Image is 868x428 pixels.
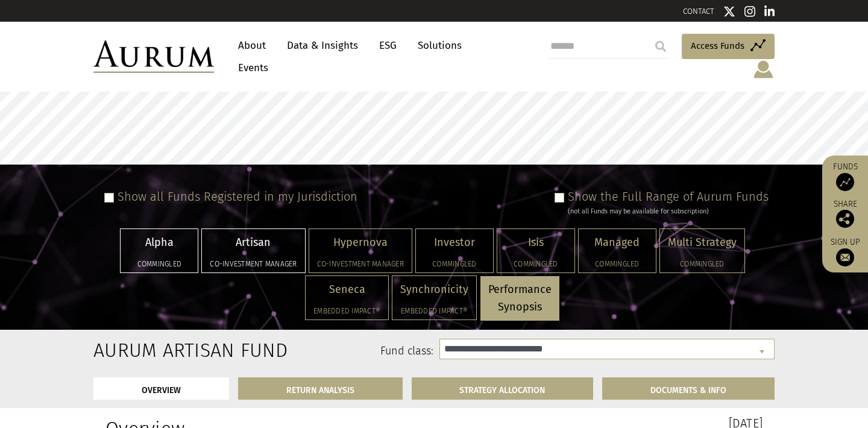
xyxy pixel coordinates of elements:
p: Hypernova [317,234,404,251]
a: Funds [828,162,862,191]
p: Managed [587,234,648,251]
img: Access Funds [836,173,854,191]
a: STRATEGY ALLOCATION [412,377,594,400]
h5: Co-investment Manager [210,260,297,268]
a: CONTACT [683,7,714,16]
p: Performance Synopsis [488,281,552,316]
p: Isis [505,234,567,251]
img: Aurum [93,40,214,73]
label: Fund class: [210,344,433,359]
a: DOCUMENTS & INFO [602,377,775,400]
img: Twitter icon [723,5,735,17]
a: Events [232,57,268,79]
span: Access Funds [691,39,744,53]
div: (not all Funds may be available for subscription) [568,206,769,217]
input: Submit [649,34,673,58]
p: Synchronicity [400,281,468,298]
h5: Embedded Impact® [313,307,380,315]
img: Share this post [836,210,854,228]
h5: Commingled [587,260,648,268]
a: Data & Insights [281,34,364,57]
a: Access Funds [682,34,775,59]
label: Show all Funds Registered in my Jurisdiction [118,189,357,204]
p: Multi Strategy [668,234,737,251]
h5: Embedded Impact® [400,307,468,315]
img: Instagram icon [744,5,755,17]
label: Show the Full Range of Aurum Funds [568,189,769,204]
img: Linkedin icon [764,5,775,17]
p: Seneca [313,281,380,298]
a: Sign up [828,237,862,266]
a: RETURN ANALYSIS [238,377,403,400]
a: About [232,34,272,57]
h2: Aurum Artisan Fund [93,339,192,362]
div: Share [828,200,862,228]
p: Investor [424,234,485,251]
p: Alpha [128,234,190,251]
h5: Commingled [505,260,567,268]
a: ESG [373,34,403,57]
h5: Co-investment Manager [317,260,404,268]
img: account-icon.svg [752,59,775,80]
a: Solutions [412,34,468,57]
h5: Commingled [668,260,737,268]
p: Artisan [210,234,297,251]
img: Sign up to our newsletter [836,248,854,266]
h5: Commingled [424,260,485,268]
h5: Commingled [128,260,190,268]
